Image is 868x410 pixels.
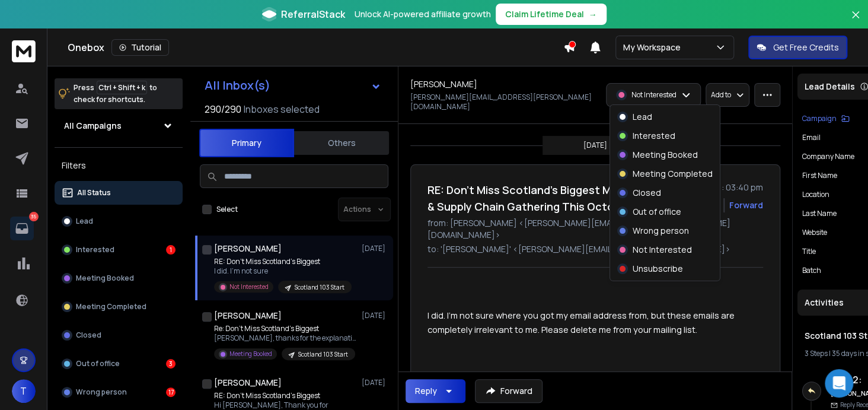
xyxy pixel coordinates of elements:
h1: All Campaigns [64,120,122,132]
p: Interested [633,130,675,142]
label: Select [216,205,238,214]
button: Tutorial [111,39,169,56]
div: Forward [729,199,763,211]
p: Hi [PERSON_NAME], Thank you for [214,401,352,410]
div: 17 [166,387,175,397]
h1: [PERSON_NAME] [214,377,282,389]
p: Unsubscribe [633,263,683,275]
span: Ctrl + Shift + k [97,81,147,94]
p: Email [802,133,821,142]
p: Unlock AI-powered affiliate growth [355,8,491,20]
p: Not Interested [631,90,676,100]
span: → [589,8,597,20]
p: website [802,228,827,237]
button: Close banner [848,7,863,36]
h3: Filters [55,157,183,174]
p: Scotland 103 Start [298,350,348,359]
p: location [802,190,829,199]
p: [DATE] [362,378,388,387]
p: Get Free Credits [773,42,839,53]
p: title [802,247,816,256]
p: Meeting Completed [633,168,713,180]
p: Company Name [802,152,854,161]
span: 290 / 290 [205,102,241,116]
h1: RE: Don’t Miss Scotland’s Biggest Manufacturing & Supply Chain Gathering This October [427,182,684,215]
p: Wrong person [633,225,689,237]
p: [DATE] [362,311,388,320]
p: Meeting Booked [229,349,272,358]
p: Campaign [802,114,837,123]
button: Others [294,130,389,156]
p: Lead Details [805,81,855,93]
p: Re: Don’t Miss Scotland’s Biggest [214,324,356,333]
p: First Name [802,171,837,180]
div: 3 [166,359,175,368]
div: Onebox [68,39,563,56]
p: Interested [76,245,114,255]
p: Add to [711,90,731,100]
p: All Status [77,188,111,198]
p: [DATE] [362,244,388,253]
h1: [PERSON_NAME] [410,78,477,90]
p: Press to check for shortcuts. [74,82,157,106]
p: [DATE] [583,141,607,150]
p: RE: Don’t Miss Scotland’s Biggest [214,257,352,266]
p: My Workspace [623,42,685,53]
div: 1 [166,245,175,255]
p: Wrong person [76,387,127,397]
p: [PERSON_NAME][EMAIL_ADDRESS][PERSON_NAME][DOMAIN_NAME] [410,93,592,112]
div: Open Intercom Messenger [825,369,853,398]
p: to: '[PERSON_NAME]' <[PERSON_NAME][EMAIL_ADDRESS][DOMAIN_NAME]> [427,243,763,255]
p: [PERSON_NAME], thanks for the explanation. [214,333,356,343]
p: Meeting Booked [633,149,698,161]
p: Last Name [802,209,837,218]
p: I did. I’m not sure [214,266,352,276]
p: Closed [633,187,661,199]
h3: Inboxes selected [244,102,320,116]
div: Reply [415,385,437,397]
button: Forward [475,379,542,403]
span: ReferralStack [281,7,345,21]
p: Out of office [633,206,681,218]
p: Not Interested [229,282,269,291]
p: from: [PERSON_NAME] <[PERSON_NAME][EMAIL_ADDRESS][PERSON_NAME][DOMAIN_NAME]> [427,217,763,241]
p: Scotland 103 Start [295,283,344,292]
span: I did. I’m not sure where you got my email address from, but these emails are completely irreleva... [427,309,736,335]
p: Not Interested [633,244,692,256]
button: Claim Lifetime Deal [496,4,607,25]
p: Lead [76,217,93,226]
p: 35 [29,212,39,221]
p: Meeting Completed [76,302,146,312]
h1: [PERSON_NAME] [214,310,282,322]
p: Out of office [76,359,120,368]
h1: All Inbox(s) [205,80,270,91]
p: RE: Don’t Miss Scotland’s Biggest [214,391,352,401]
span: T [12,379,36,403]
p: Batch [802,266,821,275]
button: Primary [199,129,294,157]
h1: [PERSON_NAME] [214,243,282,255]
p: Closed [76,330,101,340]
p: Lead [633,111,652,123]
span: 3 Steps [805,348,828,358]
p: [DATE] : 03:40 pm [691,182,763,193]
p: Meeting Booked [76,274,134,283]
